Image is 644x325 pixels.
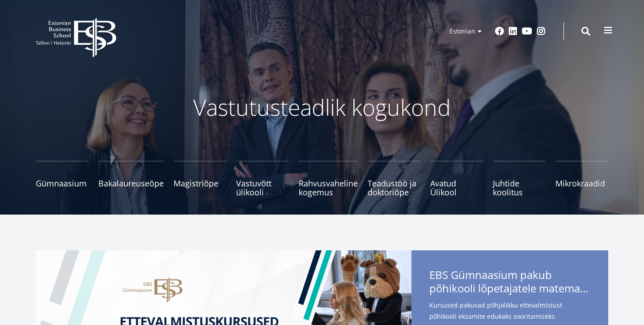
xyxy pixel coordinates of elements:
[555,161,608,197] a: Mikrokraadid
[236,179,289,197] span: Vastuvõtt ülikooli
[299,161,358,197] a: Rahvusvaheline kogemus
[508,27,517,36] a: Linkedin
[493,161,546,197] a: Juhtide koolitus
[299,179,358,197] span: Rahvusvaheline kogemus
[174,179,226,188] span: Magistriõpe
[537,27,546,36] a: Instagram
[495,27,504,36] a: Facebook
[236,161,289,197] a: Vastuvõtt ülikooli
[493,179,546,197] span: Juhtide koolitus
[98,179,164,188] span: Bakalaureuseõpe
[368,179,420,197] span: Teadustöö ja doktoriõpe
[555,179,608,188] span: Mikrokraadid
[36,161,89,197] a: Gümnaasium
[430,161,483,197] a: Avatud Ülikool
[85,94,559,121] p: Vastutusteadlik kogukond
[174,161,226,197] a: Magistriõpe
[429,268,590,298] span: EBS Gümnaasium pakub
[36,179,89,188] span: Gümnaasium
[429,282,590,295] span: põhikooli lõpetajatele matemaatika- ja eesti keele kursuseid
[522,27,532,36] a: Youtube
[368,161,420,197] a: Teadustöö ja doktoriõpe
[98,161,164,197] a: Bakalaureuseõpe
[430,179,483,197] span: Avatud Ülikool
